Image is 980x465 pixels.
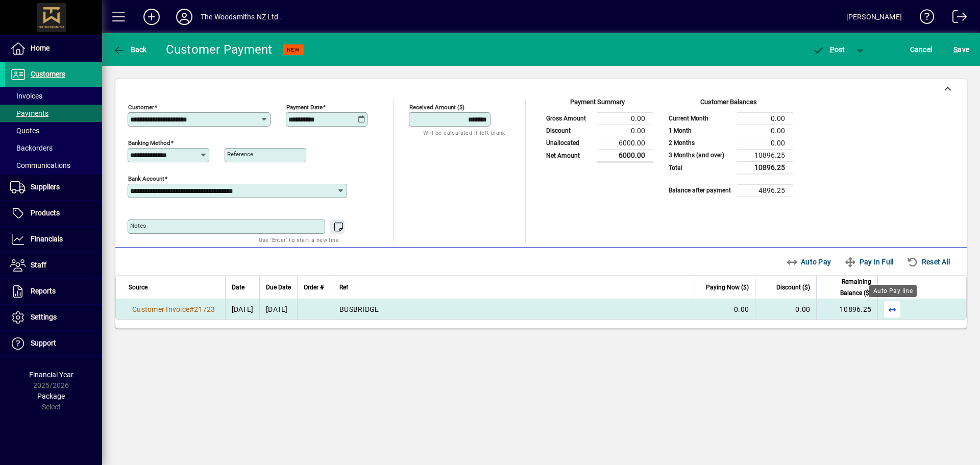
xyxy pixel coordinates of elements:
mat-label: Banking method [128,139,170,146]
span: Products [31,209,60,217]
a: Settings [5,305,102,330]
app-page-summary-card: Customer Balances [664,100,793,197]
button: Cancel [908,40,935,59]
span: Staff [31,261,46,269]
td: 6000.00 [597,137,653,149]
a: Support [5,331,102,356]
td: 3 Months (and over) [664,149,737,161]
td: Discount [541,125,597,137]
mat-hint: Will be calculated if left blank [423,127,505,138]
span: 0.00 [734,305,749,313]
div: Customer Balances [664,97,793,112]
a: Quotes [5,122,102,139]
div: Payment Summary [541,97,653,112]
span: Remaining Balance ($) [823,276,871,299]
a: Payments [5,105,102,122]
span: Reports [31,287,56,295]
span: Ref [339,282,348,293]
span: Order # [304,282,324,293]
span: Suppliers [31,183,60,191]
td: Net Amount [541,149,597,162]
span: Package [37,392,65,400]
span: S [953,45,958,54]
span: Source [129,282,148,293]
td: 10896.25 [737,161,793,174]
mat-label: Payment Date [286,104,323,111]
mat-label: Reference [227,151,253,158]
td: 1 Month [664,125,737,137]
a: Suppliers [5,175,102,200]
mat-hint: Use 'Enter' to start a new line [259,234,339,246]
button: Add [135,8,168,26]
button: Auto Pay [782,253,836,271]
td: 0.00 [597,125,653,137]
span: Quotes [10,127,39,135]
td: 6000.00 [597,149,653,162]
span: Communications [10,161,70,169]
span: Reset All [906,254,950,270]
mat-label: Bank Account [128,175,164,182]
td: Balance after payment [664,184,737,197]
span: P [830,45,835,54]
app-page-summary-card: Payment Summary [541,100,653,163]
td: 0.00 [597,112,653,125]
span: Cancel [910,41,933,58]
div: Customer Payment [166,41,273,58]
a: Reports [5,279,102,304]
span: Support [31,339,56,347]
button: Post [807,40,850,59]
div: The Woodsmiths NZ Ltd . [201,9,282,25]
div: Auto Pay line [869,285,917,297]
button: Profile [168,8,201,26]
span: Customer Invoice [132,305,189,313]
span: Discount ($) [776,282,810,293]
span: Customers [31,70,65,78]
span: # [189,305,194,313]
button: Back [110,40,150,59]
a: Invoices [5,87,102,105]
a: Logout [945,2,967,35]
span: Settings [31,313,57,321]
span: NEW [287,46,300,53]
span: Due Date [266,282,291,293]
td: [DATE] [259,299,297,320]
td: 2 Months [664,137,737,149]
a: Knowledge Base [912,2,935,35]
a: Customer Invoice#21723 [129,304,219,315]
a: Communications [5,157,102,174]
a: Backorders [5,139,102,157]
span: 0.00 [795,305,810,313]
span: [DATE] [232,305,254,313]
a: Financials [5,227,102,252]
td: 10896.25 [737,149,793,161]
td: 0.00 [737,125,793,137]
span: Back [113,45,147,54]
app-page-header-button: Back [102,40,158,59]
span: 10896.25 [840,305,871,313]
a: Products [5,201,102,226]
div: [PERSON_NAME] [846,9,902,25]
span: Paying Now ($) [706,282,749,293]
span: Financial Year [29,371,73,379]
a: Staff [5,253,102,278]
span: Backorders [10,144,53,152]
span: Financials [31,235,63,243]
td: Current Month [664,112,737,125]
td: Unallocated [541,137,597,149]
td: 0.00 [737,112,793,125]
td: 0.00 [737,137,793,149]
button: Save [951,40,972,59]
td: Gross Amount [541,112,597,125]
span: ave [953,41,969,58]
a: Home [5,36,102,61]
td: BUSBRIDGE [333,299,694,320]
span: 21723 [194,305,215,313]
button: Reset All [902,253,954,271]
span: Invoices [10,92,42,100]
span: Home [31,44,50,52]
span: ost [812,45,845,54]
mat-label: Received Amount ($) [409,104,464,111]
td: Total [664,161,737,174]
span: Auto Pay [786,254,831,270]
td: 4896.25 [737,184,793,197]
